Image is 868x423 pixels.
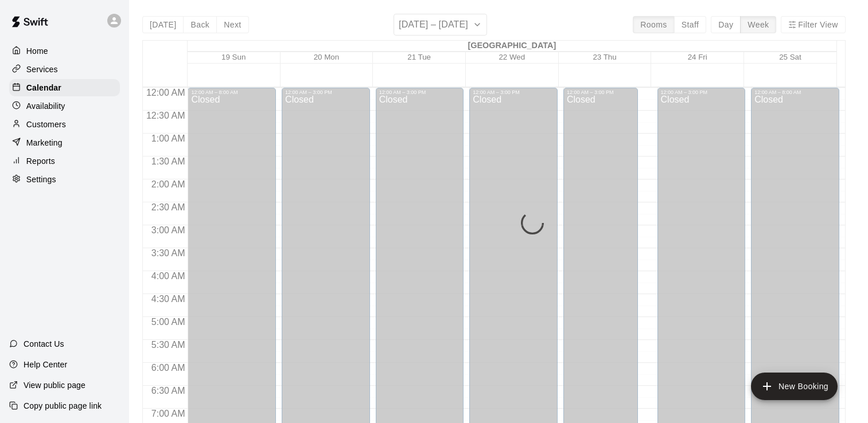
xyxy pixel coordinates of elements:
p: Reports [26,155,55,167]
a: Availability [9,97,120,115]
div: 12:00 AM – 3:00 PM [379,89,461,95]
span: 3:30 AM [149,248,188,258]
a: Marketing [9,134,120,151]
div: [GEOGRAPHIC_DATA] [188,41,836,52]
button: 24 Fri [688,53,707,61]
p: View public page [24,379,85,391]
button: add [751,373,838,400]
p: Settings [26,174,56,185]
span: 7:00 AM [149,409,188,418]
button: 20 Mon [314,53,339,61]
a: Calendar [9,79,120,96]
p: Customers [26,119,66,130]
span: 6:00 AM [149,363,188,373]
p: Availability [26,100,65,112]
button: 23 Thu [593,53,616,61]
div: 12:00 AM – 3:00 PM [567,89,635,95]
a: Reports [9,152,120,170]
a: Customers [9,116,120,133]
span: 12:30 AM [143,111,188,120]
button: 25 Sat [779,53,801,61]
a: Services [9,61,120,78]
a: Home [9,42,120,60]
span: 1:30 AM [149,156,188,166]
p: Home [26,45,48,57]
p: Help Center [24,359,67,370]
span: 6:30 AM [149,386,188,395]
span: 1:00 AM [149,134,188,143]
div: 12:00 AM – 3:00 PM [661,89,742,95]
span: 2:30 AM [149,202,188,212]
div: 12:00 AM – 3:00 PM [473,89,554,95]
span: 2:00 AM [149,179,188,189]
p: Services [26,64,58,75]
p: Contact Us [24,338,64,350]
a: Settings [9,171,120,188]
span: 5:00 AM [149,317,188,327]
span: 5:30 AM [149,340,188,350]
span: 4:00 AM [149,271,188,281]
div: 12:00 AM – 8:00 AM [754,89,836,95]
button: 21 Tue [407,53,431,61]
div: 12:00 AM – 8:00 AM [191,89,273,95]
span: 3:00 AM [149,225,188,235]
button: 22 Wed [499,53,525,61]
p: Copy public page link [24,400,102,412]
span: 12:00 AM [143,88,188,97]
button: 19 Sun [221,53,246,61]
p: Marketing [26,137,63,148]
div: 12:00 AM – 3:00 PM [285,89,367,95]
p: Calendar [26,82,61,93]
span: 4:30 AM [149,294,188,304]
